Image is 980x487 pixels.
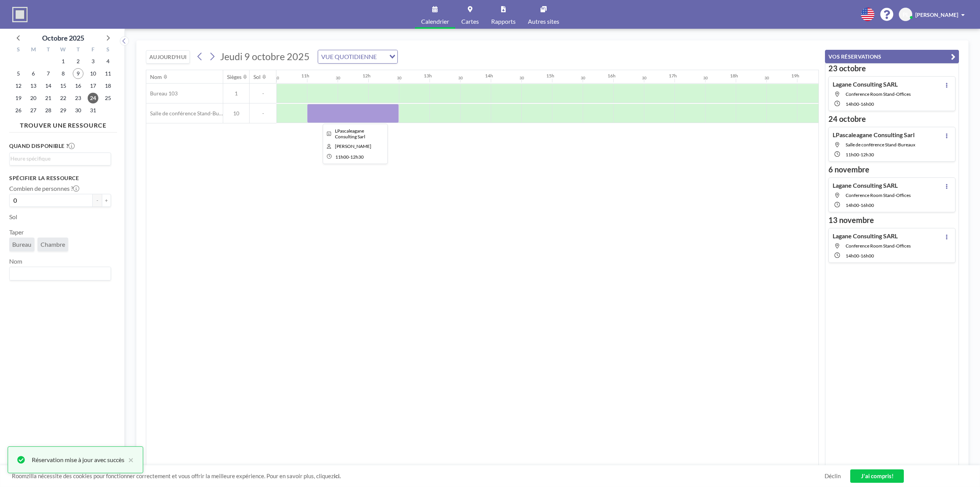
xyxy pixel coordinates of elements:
[10,153,111,164] div: Rechercher une option
[47,46,50,52] font: T
[15,82,21,89] font: 12
[28,68,39,79] span: Lundi 6 octobre 2025
[45,82,51,89] font: 14
[150,110,232,116] font: Salle de conférence Stand-Bureaux
[58,68,69,79] span: Mercredi 8 octobre 2025
[233,110,239,116] font: 10
[45,107,51,113] font: 28
[12,7,28,22] img: logo de l'organisation
[13,80,24,91] span: Dimanche 12 octobre 2025
[461,18,479,25] font: Cartes
[10,154,106,163] input: Rechercher une option
[88,56,98,67] span: Vendredi 3 octobre 2025
[335,143,371,149] span: Pascale Lagane
[349,154,350,160] font: -
[321,53,377,60] font: VUE QUOTIDIENNE
[458,75,463,80] font: 30
[43,80,54,91] span: Mardi 14 octobre 2025
[91,46,95,52] font: F
[9,228,24,236] font: Taper
[30,95,36,101] font: 20
[764,75,769,80] font: 30
[642,75,647,80] font: 30
[47,70,50,77] font: 7
[828,215,874,225] font: 13 novembre
[859,202,861,208] font: -
[103,93,113,103] span: Samedi 25 octobre 2025
[363,73,371,79] font: 12h
[350,154,364,160] font: 12h30
[58,105,69,116] span: Mercredi 29 octobre 2025
[58,56,69,67] span: Mercredi 1er octobre 2025
[421,18,449,25] font: Calendrier
[791,73,799,79] font: 19h
[43,68,54,79] span: Mardi 7 octobre 2025
[846,243,911,249] span: Hé, cette ressource est soit inexistante, soit désactivée, allez la vérifier
[846,202,859,208] font: 14h00
[13,93,24,103] span: Dimanche 19 octobre 2025
[62,58,65,64] font: 1
[124,455,134,464] button: fermer
[334,472,341,479] a: ici.
[88,93,98,103] span: Vendredi 24 octobre 2025
[105,82,111,89] font: 18
[93,194,102,207] button: -
[335,128,365,139] span: LPascaleagane Consulting Sarl
[318,50,397,63] div: Rechercher une option
[32,456,124,463] font: Réservation mise à jour avec succès
[103,68,113,79] span: Samedi 11 octobre 2025
[9,213,17,220] font: Sol
[88,68,98,79] span: Vendredi 10 octobre 2025
[28,105,39,116] span: Lundi 27 octobre 2025
[825,472,841,480] a: Déclin
[105,197,108,203] font: +
[253,74,261,80] font: Sol
[60,46,66,52] font: W
[96,197,98,203] font: -
[220,51,310,62] font: Jeudi 9 octobre 2025
[274,75,279,80] font: 30
[669,73,677,79] font: 17h
[90,70,96,77] font: 10
[105,70,111,77] font: 11
[128,454,134,465] font: ×
[75,82,81,89] font: 16
[77,46,80,52] font: T
[397,75,402,80] font: 30
[13,105,24,116] span: Dimanche 26 octobre 2025
[15,107,21,113] font: 26
[833,232,898,239] font: Lagane Consulting SARL
[10,267,111,280] div: Rechercher une option
[730,73,738,79] font: 18h
[833,182,898,189] font: Lagane Consulting SARL
[825,50,959,63] button: VOS RÉSERVATIONS
[90,82,96,89] font: 17
[91,58,95,64] font: 3
[28,80,39,91] span: Lundi 13 octobre 2025
[43,93,54,103] span: Mardi 21 octobre 2025
[861,253,874,259] font: 16h00
[301,73,309,79] font: 11h
[42,34,84,42] font: Octobre 2025
[31,46,36,52] font: M
[9,175,79,181] font: Spécifier la ressource
[41,241,65,248] font: Chambre
[846,192,911,198] span: Hé, cette ressource est soit inexistante, soit désactivée, allez la vérifier
[828,165,869,174] font: 6 novembre
[88,105,98,116] span: Vendredi 31 octobre 2025
[424,73,432,79] font: 13h
[262,90,264,97] font: -
[30,107,36,113] font: 27
[828,64,866,73] font: 23 octobre
[60,95,66,101] font: 22
[608,73,616,79] font: 16h
[73,93,83,103] span: Jeudi 23 octobre 2025
[861,101,874,107] font: 16h00
[828,114,866,123] font: 24 octobre
[17,70,20,77] font: 5
[9,257,22,265] font: Nom
[846,152,859,157] font: 11h00
[833,80,898,88] font: Lagane Consulting SARL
